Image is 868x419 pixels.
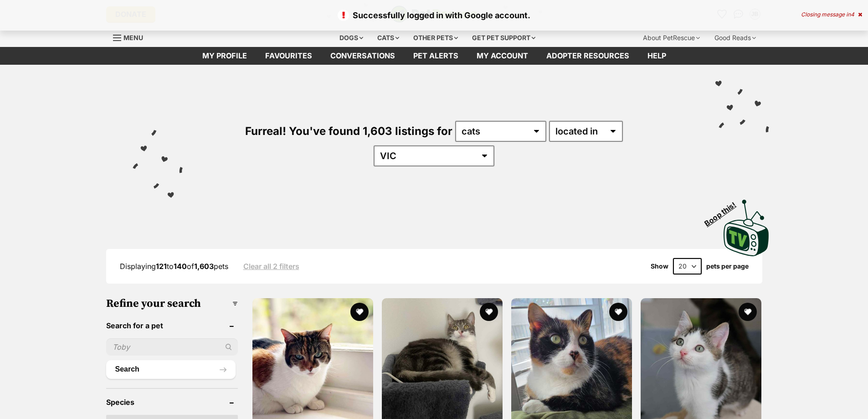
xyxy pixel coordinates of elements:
header: Species [106,398,238,406]
span: Furreal! You've found 1,603 listings for [245,124,452,138]
button: favourite [609,303,627,321]
a: Adopter resources [537,47,638,65]
button: Search [106,360,236,378]
label: pets per page [706,263,749,270]
button: favourite [480,303,498,321]
a: My account [467,47,537,65]
div: Good Reads [708,29,762,47]
button: favourite [350,303,369,321]
a: Pet alerts [404,47,467,65]
a: My profile [193,47,256,65]
strong: 140 [174,262,187,271]
a: Help [638,47,675,65]
span: Displaying to of pets [120,262,228,271]
a: Menu [113,29,149,45]
span: Menu [123,34,143,41]
div: Dogs [333,29,370,47]
div: Other pets [407,29,464,47]
a: Clear all 2 filters [243,262,299,270]
span: Show [651,263,668,270]
h3: Refine your search [106,297,238,310]
img: Stumpy - Domestic Short Hair (DSH) Cat [641,298,761,419]
a: Boop this! [724,191,769,258]
img: Zaid - Domestic Short Hair (DSH) Cat [382,298,503,419]
img: Mila - Domestic Short Hair (DSH) Cat [252,298,373,419]
span: Boop this! [703,195,745,228]
img: Lily - Domestic Short Hair (DSH) Cat [511,298,632,419]
strong: 121 [156,262,167,271]
a: Favourites [256,47,321,65]
div: Get pet support [466,29,542,47]
div: About PetRescue [637,29,706,47]
img: PetRescue TV logo [724,200,769,256]
a: conversations [321,47,404,65]
header: Search for a pet [106,321,238,330]
div: Cats [371,29,406,47]
p: Successfully logged in with Google account. [9,9,859,21]
button: favourite [739,303,757,321]
strong: 1,603 [194,262,214,271]
span: 4 [851,11,854,18]
input: Toby [106,338,238,356]
div: Closing message in [801,11,862,18]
